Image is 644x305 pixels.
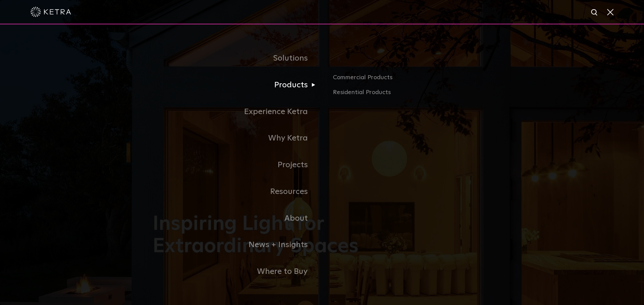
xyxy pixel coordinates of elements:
a: Residential Products [333,88,491,97]
a: Experience Ketra [153,99,322,125]
a: News + Insights [153,232,322,258]
img: ketra-logo-2019-white [30,7,71,17]
a: Resources [153,178,322,205]
img: search icon [591,8,599,17]
a: Solutions [153,45,322,72]
a: Projects [153,152,322,178]
a: Products [153,72,322,99]
a: Why Ketra [153,125,322,152]
a: Commercial Products [333,73,491,88]
a: Where to Buy [153,258,322,285]
a: About [153,205,322,232]
div: Navigation Menu [153,45,491,285]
